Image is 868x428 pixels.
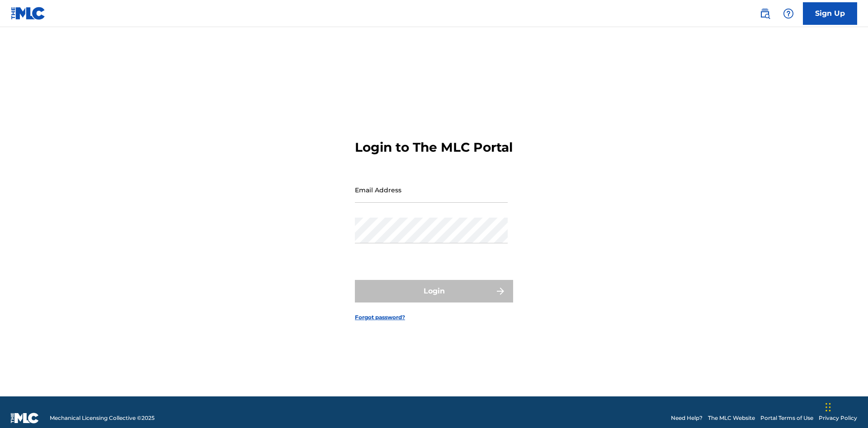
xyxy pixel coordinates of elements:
img: search [759,8,770,19]
img: logo [11,413,39,423]
h3: Login to The MLC Portal [355,140,513,155]
iframe: Chat Widget [823,385,868,428]
img: MLC Logo [11,7,46,20]
div: Help [779,5,797,23]
a: The MLC Website [708,414,755,422]
a: Privacy Policy [819,414,857,422]
img: help [783,8,794,19]
a: Portal Terms of Use [760,414,813,422]
a: Public Search [756,5,774,23]
a: Forgot password? [355,313,405,321]
div: Drag [826,394,831,421]
a: Sign Up [803,2,857,25]
a: Need Help? [671,414,703,422]
span: Mechanical Licensing Collective © 2025 [50,414,155,422]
